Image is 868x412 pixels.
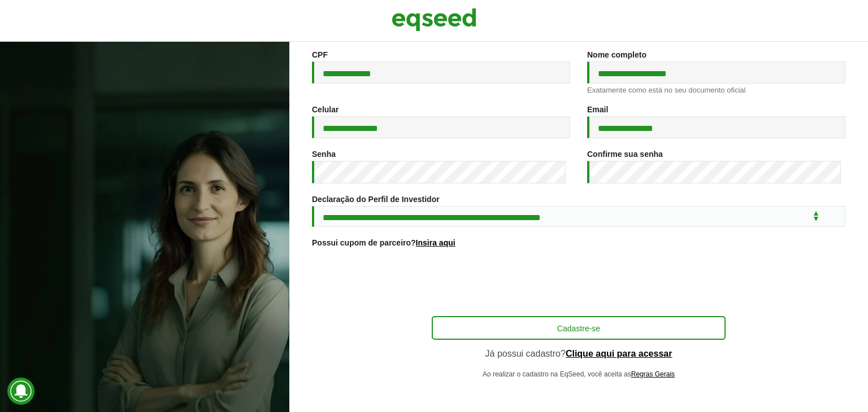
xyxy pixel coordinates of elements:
[587,51,646,59] label: Nome completo
[312,150,336,158] label: Senha
[312,195,440,203] label: Declaração do Perfil de Investidor
[392,6,476,34] img: EqSeed Logo
[587,150,663,158] label: Confirme sua senha
[587,106,608,113] label: Email
[566,349,672,358] a: Clique aqui para acessar
[312,106,338,113] label: Celular
[312,239,455,247] label: Possui cupom de parceiro?
[416,239,455,247] a: Insira aqui
[493,261,665,305] iframe: reCAPTCHA
[631,371,675,378] a: Regras Gerais
[587,86,845,94] div: Exatamente como está no seu documento oficial
[432,316,726,340] button: Cadastre-se
[432,370,726,378] p: Ao realizar o cadastro na EqSeed, você aceita as
[432,348,726,359] p: Já possui cadastro?
[312,51,328,59] label: CPF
